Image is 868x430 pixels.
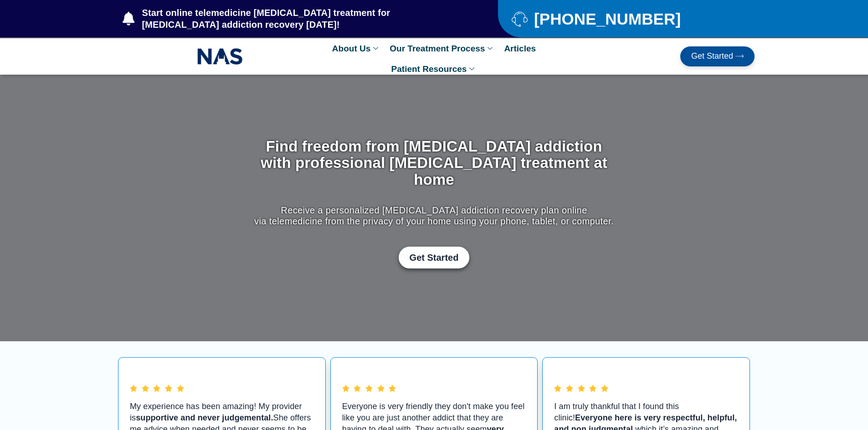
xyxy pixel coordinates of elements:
a: Our Treatment Process [385,38,499,59]
b: supportive and never judgemental. [136,413,273,422]
a: Articles [499,38,540,59]
span: [PHONE_NUMBER] [532,13,681,25]
a: About Us [328,38,385,59]
a: [PHONE_NUMBER] [512,11,732,27]
a: Get Started [399,247,470,268]
a: Start online telemedicine [MEDICAL_DATA] treatment for [MEDICAL_DATA] addiction recovery [DATE]! [123,7,462,30]
a: Get Started [680,46,755,66]
h1: Find freedom from [MEDICAL_DATA] addiction with professional [MEDICAL_DATA] treatment at home [252,138,616,188]
img: NAS_email_signature-removebg-preview.png [197,46,243,67]
p: Receive a personalized [MEDICAL_DATA] addiction recovery plan online via telemedicine from the pr... [252,205,616,227]
a: Patient Resources [387,59,482,79]
span: Get Started [410,252,459,263]
div: Get Started with Suboxone Treatment by filling-out this new patient packet form [252,247,616,268]
span: Get Started [691,52,733,61]
span: Start online telemedicine [MEDICAL_DATA] treatment for [MEDICAL_DATA] addiction recovery [DATE]! [140,7,462,30]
